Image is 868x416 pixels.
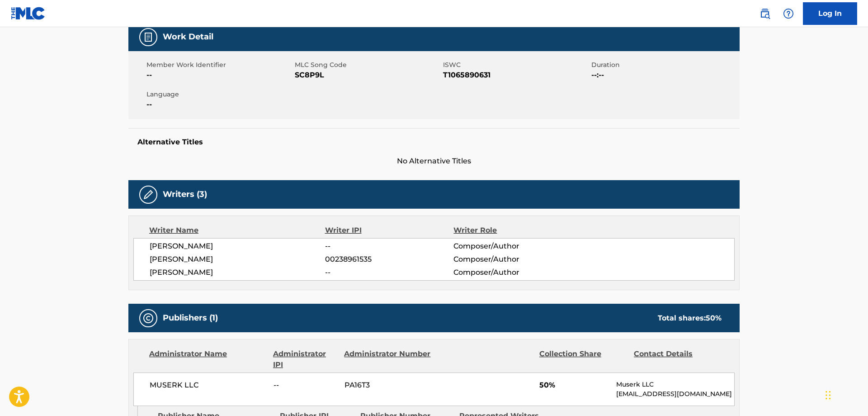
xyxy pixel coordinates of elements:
[616,389,734,399] p: [EMAIL_ADDRESS][DOMAIN_NAME]
[803,2,857,25] a: Log In
[137,138,731,147] h5: Alternative Titles
[539,380,609,391] span: 50%
[163,313,218,323] h5: Publishers (1)
[453,241,571,252] span: Composer/Author
[591,70,737,81] span: --:--
[149,225,325,236] div: Writer Name
[325,225,454,236] div: Writer IPI
[706,314,722,322] span: 50 %
[344,380,432,391] span: PA16T3
[325,241,453,252] span: --
[146,99,292,110] span: --
[295,60,441,70] span: MLC Song Code
[143,189,154,200] img: Writers
[443,60,589,70] span: ISWC
[658,313,722,324] div: Total shares:
[443,70,589,81] span: T1065890631
[143,32,154,43] img: Work Detail
[591,60,737,70] span: Duration
[146,70,292,81] span: --
[146,60,292,70] span: Member Work Identifier
[150,254,325,265] span: [PERSON_NAME]
[11,7,46,20] img: MLC Logo
[826,382,831,409] div: Drag
[756,5,774,23] a: Public Search
[150,241,325,252] span: [PERSON_NAME]
[150,380,267,391] span: MUSERK LLC
[823,373,868,416] iframe: Chat Widget
[273,349,337,370] div: Administrator IPI
[128,156,740,167] span: No Alternative Titles
[325,254,453,265] span: 00238961535
[146,90,292,99] span: Language
[149,349,266,370] div: Administrator Name
[759,8,770,19] img: search
[150,267,325,278] span: [PERSON_NAME]
[163,189,207,200] h5: Writers (3)
[163,32,213,42] h5: Work Detail
[539,349,627,370] div: Collection Share
[274,380,338,391] span: --
[453,267,571,278] span: Composer/Author
[453,254,571,265] span: Composer/Author
[779,5,797,23] div: Help
[634,349,722,370] div: Contact Details
[783,8,794,19] img: help
[295,70,441,81] span: SC8P9L
[616,380,734,389] p: Muserk LLC
[325,267,453,278] span: --
[143,313,154,324] img: Publishers
[453,225,571,236] div: Writer Role
[344,349,432,370] div: Administrator Number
